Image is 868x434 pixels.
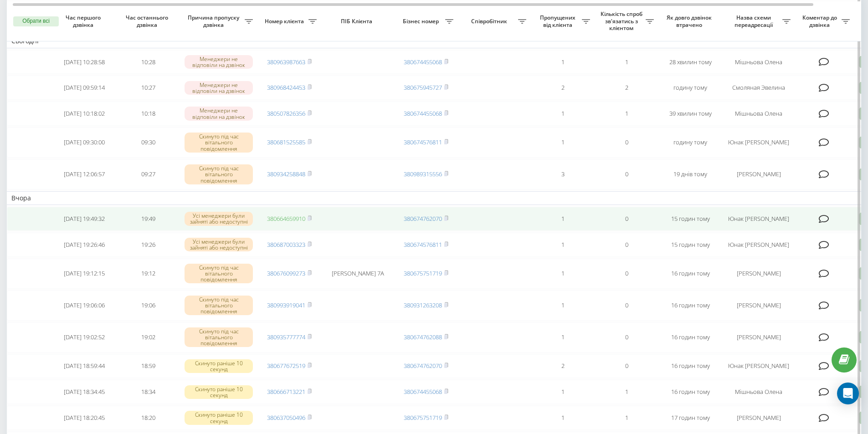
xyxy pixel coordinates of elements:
[658,322,722,352] td: 16 годин тому
[658,233,722,257] td: 15 годин тому
[404,362,442,370] a: 380674762070
[658,406,722,430] td: 17 годин тому
[722,354,795,378] td: Юнак [PERSON_NAME]
[404,388,442,396] a: 380674455068
[722,233,795,257] td: Юнак [PERSON_NAME]
[52,159,116,189] td: [DATE] 12:06:57
[185,14,245,28] span: Причина пропуску дзвінка
[595,102,658,126] td: 1
[185,55,253,69] div: Менеджери не відповіли на дзвінок
[595,380,658,404] td: 1
[267,170,305,178] a: 380934258848
[52,233,116,257] td: [DATE] 19:26:46
[185,327,253,347] div: Скинуто під час вітального повідомлення
[185,264,253,284] div: Скинуто під час вітального повідомлення
[404,58,442,66] a: 380674455068
[116,291,180,321] td: 19:06
[404,138,442,146] a: 380674576811
[531,406,595,430] td: 1
[595,128,658,158] td: 0
[52,102,116,126] td: [DATE] 10:18:02
[535,14,582,28] span: Пропущених від клієнта
[116,128,180,158] td: 09:30
[462,18,518,25] span: Співробітник
[658,207,722,231] td: 15 годин тому
[722,322,795,352] td: [PERSON_NAME]
[267,388,305,396] a: 380666713221
[52,128,116,158] td: [DATE] 09:30:00
[722,380,795,404] td: Мішньова Олена
[531,380,595,404] td: 1
[404,83,442,92] a: 380675945727
[404,414,442,422] a: 380675751719
[531,207,595,231] td: 1
[52,322,116,352] td: [DATE] 19:02:52
[52,259,116,289] td: [DATE] 19:12:15
[658,159,722,189] td: 19 днів тому
[722,259,795,289] td: [PERSON_NAME]
[116,406,180,430] td: 18:20
[185,359,253,373] div: Скинуто раніше 10 секунд
[116,233,180,257] td: 19:26
[116,102,180,126] td: 10:18
[52,207,116,231] td: [DATE] 19:49:32
[531,233,595,257] td: 1
[658,50,722,74] td: 28 хвилин тому
[267,214,305,223] a: 380664659910
[185,296,253,316] div: Скинуто під час вітального повідомлення
[399,18,445,25] span: Бізнес номер
[531,322,595,352] td: 1
[116,159,180,189] td: 09:27
[595,233,658,257] td: 0
[531,259,595,289] td: 1
[185,212,253,225] div: Усі менеджери були зайняті або недоступні
[722,102,795,126] td: Мішньова Олена
[123,14,173,28] span: Час останнього дзвінка
[595,50,658,74] td: 1
[727,14,782,28] span: Назва схеми переадресації
[329,18,386,25] span: ПІБ Клієнта
[404,109,442,117] a: 380674455068
[267,301,305,309] a: 380993919041
[267,240,305,249] a: 380687003323
[185,238,253,251] div: Усі менеджери були зайняті або недоступні
[116,50,180,74] td: 10:28
[595,354,658,378] td: 0
[531,128,595,158] td: 1
[837,383,859,404] div: Open Intercom Messenger
[321,259,394,289] td: [PERSON_NAME] 7А
[52,406,116,430] td: [DATE] 18:20:45
[267,109,305,117] a: 380507826356
[116,322,180,352] td: 19:02
[116,354,180,378] td: 18:59
[185,107,253,120] div: Менеджери не відповіли на дзвінок
[404,214,442,223] a: 380674762070
[599,10,646,32] span: Кількість спроб зв'язатись з клієнтом
[404,301,442,309] a: 380931263208
[658,102,722,126] td: 39 хвилин тому
[52,354,116,378] td: [DATE] 18:59:44
[116,380,180,404] td: 18:34
[185,411,253,424] div: Скинуто раніше 10 секунд
[595,159,658,189] td: 0
[404,269,442,277] a: 380675751719
[531,354,595,378] td: 2
[658,259,722,289] td: 16 годин тому
[262,18,308,25] span: Номер клієнта
[595,406,658,430] td: 1
[13,16,59,26] button: Обрати всі
[722,128,795,158] td: Юнак [PERSON_NAME]
[658,380,722,404] td: 16 годин тому
[267,269,305,277] a: 380676099273
[52,50,116,74] td: [DATE] 10:28:58
[52,291,116,321] td: [DATE] 19:06:06
[531,76,595,100] td: 2
[60,14,109,28] span: Час першого дзвінка
[722,291,795,321] td: [PERSON_NAME]
[116,259,180,289] td: 19:12
[722,159,795,189] td: [PERSON_NAME]
[595,322,658,352] td: 0
[267,58,305,66] a: 380963987663
[404,240,442,249] a: 380674576811
[666,14,715,28] span: Як довго дзвінок втрачено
